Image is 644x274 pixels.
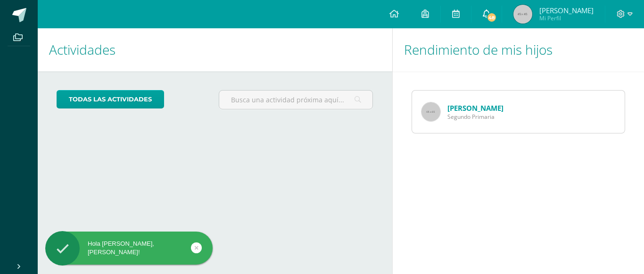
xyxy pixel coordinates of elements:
[421,102,440,121] img: 65x65
[49,28,381,71] h1: Actividades
[539,14,594,22] span: Mi Perfil
[404,28,633,71] h1: Rendimiento de mis hijos
[487,12,497,23] span: 48
[447,103,504,113] a: [PERSON_NAME]
[45,240,213,257] div: Hola [PERSON_NAME], [PERSON_NAME]!
[539,6,594,15] span: [PERSON_NAME]
[57,90,164,108] a: todas las Actividades
[447,113,504,121] span: Segundo Primaria
[513,5,532,24] img: 45x45
[219,91,373,109] input: Busca una actividad próxima aquí...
